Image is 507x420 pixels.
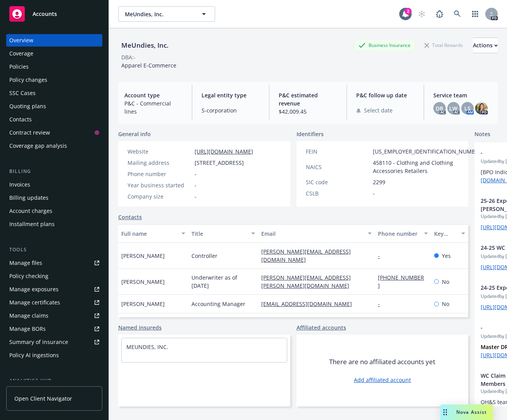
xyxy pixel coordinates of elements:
a: Contacts [118,213,142,221]
span: P&C estimated revenue [279,91,337,107]
div: Year business started [128,181,191,189]
a: Billing updates [6,192,102,204]
div: Coverage [9,47,33,60]
div: Contacts [9,113,32,126]
span: Nova Assist [456,409,487,415]
span: Service team [433,91,491,99]
span: Underwriter as of [DATE] [191,273,255,290]
a: Named insureds [118,323,162,332]
div: DBA: - [121,53,136,61]
div: Coverage gap analysis [9,140,67,152]
a: Manage claims [6,309,102,322]
span: [PERSON_NAME] [121,278,165,286]
a: Switch app [467,6,483,22]
a: Policies [6,60,102,73]
span: Notes [474,130,490,139]
div: Policies [9,60,29,73]
a: Policy checking [6,270,102,282]
div: Overview [9,34,33,47]
span: Identifiers [297,130,324,138]
div: Manage certificates [9,296,60,309]
span: P&C follow up date [356,91,414,99]
span: 458110 - Clothing and Clothing Accessories Retailers [373,159,484,175]
a: MEUNDIES, INC. [126,343,168,351]
div: SSC Cases [9,87,36,99]
button: Phone number [375,224,431,243]
button: Email [258,224,375,243]
span: Yes [442,252,451,260]
span: LS [464,104,471,112]
span: - [195,181,197,189]
a: Quoting plans [6,100,102,112]
span: DB [436,104,443,112]
a: Manage certificates [6,296,102,309]
div: Manage BORs [9,323,46,335]
a: Add affiliated account [354,376,411,384]
button: Nova Assist [440,404,493,420]
button: Title [188,224,259,243]
a: Coverage [6,47,102,60]
span: MeUndies, Inc. [125,10,192,18]
div: Company size [128,192,191,200]
a: [PHONE_NUMBER] [378,274,424,289]
span: [STREET_ADDRESS] [195,159,244,167]
div: Total Rewards [421,40,467,50]
a: Policy AI ingestions [6,349,102,361]
div: Key contact [434,230,457,238]
button: Key contact [431,224,468,243]
span: General info [118,130,151,138]
a: Summary of insurance [6,336,102,348]
div: Tools [6,246,102,254]
a: Contacts [6,113,102,126]
a: SSC Cases [6,87,102,99]
span: Open Client Navigator [14,394,72,403]
a: Account charges [6,205,102,217]
span: Accounting Manager [191,300,245,308]
div: Phone number [378,230,419,238]
span: There are no affiliated accounts yet [329,357,435,366]
div: Full name [121,230,177,238]
span: [PERSON_NAME] [121,300,165,308]
a: Invoices [6,178,102,191]
span: S-corporation [202,106,260,114]
span: Account type [124,91,183,99]
a: - [378,300,386,308]
div: SIC code [306,178,370,186]
a: Start snowing [414,6,429,22]
span: P&C - Commercial lines [124,99,183,116]
a: Search [450,6,465,22]
div: Manage claims [9,309,48,322]
a: - [378,252,386,259]
button: Actions [473,38,498,53]
div: Mailing address [128,159,191,167]
div: Title [191,230,247,238]
a: Policy changes [6,74,102,86]
a: Affiliated accounts [297,323,346,332]
span: [US_EMPLOYER_IDENTIFICATION_NUMBER] [373,147,484,156]
a: [URL][DOMAIN_NAME] [195,148,253,155]
div: Business Insurance [355,40,414,50]
div: Email [261,230,363,238]
div: Installment plans [9,218,55,230]
div: CSLB [306,189,370,197]
div: Actions [473,38,498,53]
span: LW [449,104,457,112]
span: Accounts [33,11,57,17]
div: Billing updates [9,192,48,204]
span: - [373,189,375,197]
a: Manage exposures [6,283,102,296]
span: Apparel E-Commerce [121,62,176,69]
a: [EMAIL_ADDRESS][DOMAIN_NAME] [261,300,358,308]
div: FEIN [306,147,370,156]
span: - [195,170,197,178]
div: Manage files [9,257,42,269]
span: - [195,192,197,200]
span: 2299 [373,178,385,186]
a: [PERSON_NAME][EMAIL_ADDRESS][PERSON_NAME][DOMAIN_NAME] [261,274,355,289]
div: Quoting plans [9,100,46,112]
div: Drag to move [440,404,450,420]
span: No [442,300,449,308]
div: 2 [405,8,412,15]
a: Manage BORs [6,323,102,335]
